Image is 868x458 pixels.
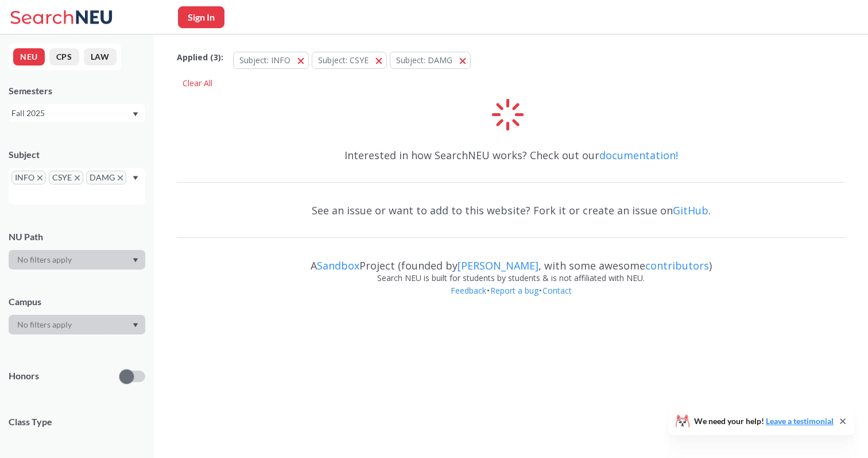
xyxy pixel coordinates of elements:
a: contributors [645,259,709,272]
div: Dropdown arrow [9,250,145,270]
button: Sign In [178,6,224,28]
svg: Dropdown arrow [133,323,138,328]
button: Subject: CSYE [312,52,387,69]
span: Subject: INFO [239,55,290,66]
a: Report a bug [490,285,539,296]
a: Leave a testimonial [766,416,834,426]
div: A Project (founded by , with some awesome ) [177,249,845,272]
p: Honors [9,370,39,383]
span: DAMGX to remove pill [86,171,126,184]
div: Search NEU is built for students by students & is not affiliated with NEU. [177,272,845,284]
span: Class Type [9,415,145,428]
button: Subject: INFO [233,52,309,69]
div: Clear All [177,75,218,92]
a: documentation! [599,148,678,162]
div: Fall 2025Dropdown arrow [9,104,145,122]
svg: X to remove pill [75,175,80,180]
span: CSYEX to remove pill [49,171,83,184]
span: Subject: CSYE [318,55,369,66]
svg: Dropdown arrow [133,258,138,263]
a: Sandbox [317,259,359,272]
button: NEU [13,48,45,66]
div: INFOX to remove pillCSYEX to remove pillDAMGX to remove pillDropdown arrow [9,168,145,205]
div: Dropdown arrow [9,315,145,334]
span: INFOX to remove pill [11,171,46,184]
div: Interested in how SearchNEU works? Check out our [177,138,845,172]
svg: X to remove pill [37,175,42,180]
a: GitHub [673,203,708,217]
div: NU Path [9,230,145,243]
span: We need your help! [694,417,834,425]
div: Fall 2025 [11,107,131,120]
button: LAW [84,48,117,66]
div: See an issue or want to add to this website? Fork it or create an issue on . [177,194,845,227]
span: Applied ( 3 ): [177,51,223,64]
svg: Dropdown arrow [133,176,138,180]
svg: Dropdown arrow [133,112,138,117]
button: CPS [49,48,79,66]
div: Subject [9,148,145,161]
a: Feedback [450,285,487,296]
a: Contact [542,285,572,296]
a: [PERSON_NAME] [458,259,538,272]
div: • • [177,284,845,314]
div: Semesters [9,84,145,97]
button: Subject: DAMG [390,52,471,69]
svg: X to remove pill [118,175,123,180]
span: Subject: DAMG [396,55,452,66]
div: Campus [9,295,145,308]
